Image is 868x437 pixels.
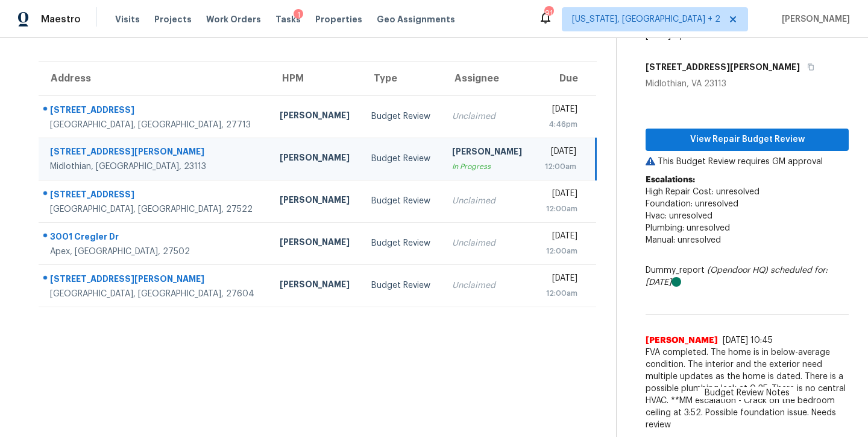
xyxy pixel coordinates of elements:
[362,62,442,95] th: Type
[50,188,260,203] div: [STREET_ADDRESS]
[50,273,260,288] div: [STREET_ADDRESS][PERSON_NAME]
[533,62,596,95] th: Due
[280,278,352,293] div: [PERSON_NAME]
[646,224,730,232] span: Plumbing: unresolved
[315,13,362,25] span: Properties
[270,62,362,95] th: HPM
[572,13,720,25] span: [US_STATE], [GEOGRAPHIC_DATA] + 2
[646,266,828,287] i: scheduled for: [DATE]
[646,346,849,431] span: FVA completed. The home is in below-average condition. The interior and the exterior need multipl...
[371,237,432,249] div: Budget Review
[646,129,849,151] button: View Repair Budget Review
[371,110,432,123] div: Budget Review
[452,110,524,123] div: Unclaimed
[543,118,577,130] div: 4:46pm
[707,266,768,275] i: (Opendoor HQ)
[452,145,524,161] div: [PERSON_NAME]
[646,78,849,90] div: Midlothian, VA 23113
[543,272,577,287] div: [DATE]
[280,236,352,251] div: [PERSON_NAME]
[543,203,577,215] div: 12:00am
[646,212,712,220] span: Hvac: unresolved
[154,13,192,25] span: Projects
[543,230,577,245] div: [DATE]
[543,161,576,173] div: 12:00am
[697,387,797,399] span: Budget Review Notes
[543,287,577,299] div: 12:00am
[646,236,721,244] span: Manual: unresolved
[452,237,524,249] div: Unclaimed
[39,62,270,95] th: Address
[50,145,260,161] div: [STREET_ADDRESS][PERSON_NAME]
[646,188,759,196] span: High Repair Cost: unresolved
[50,288,260,300] div: [GEOGRAPHIC_DATA], [GEOGRAPHIC_DATA], 27604
[280,152,352,167] div: [PERSON_NAME]
[206,13,261,25] span: Work Orders
[543,188,577,203] div: [DATE]
[646,264,849,289] div: Dummy_report
[646,200,738,208] span: Foundation: unresolved
[646,61,800,73] h5: [STREET_ADDRESS][PERSON_NAME]
[50,104,260,119] div: [STREET_ADDRESS]
[50,246,260,258] div: Apex, [GEOGRAPHIC_DATA], 27502
[646,334,718,346] span: [PERSON_NAME]
[371,153,432,165] div: Budget Review
[50,161,260,173] div: Midlothian, [GEOGRAPHIC_DATA], 23113
[294,9,303,21] div: 1
[544,7,553,19] div: 91
[646,176,695,184] b: Escalations:
[723,336,773,345] span: [DATE] 10:45
[452,161,524,173] div: In Progress
[452,279,524,292] div: Unclaimed
[800,56,816,78] button: Copy Address
[280,109,352,124] div: [PERSON_NAME]
[646,156,849,168] p: This Budget Review requires GM approval
[377,13,455,25] span: Geo Assignments
[452,195,524,207] div: Unclaimed
[655,132,839,147] span: View Repair Budget Review
[50,231,260,246] div: 3001 Cregler Dr
[442,62,534,95] th: Assignee
[115,13,140,25] span: Visits
[275,15,301,24] span: Tasks
[543,145,576,161] div: [DATE]
[543,103,577,118] div: [DATE]
[777,13,850,25] span: [PERSON_NAME]
[280,194,352,209] div: [PERSON_NAME]
[41,13,81,25] span: Maestro
[371,279,432,292] div: Budget Review
[371,195,432,207] div: Budget Review
[543,245,577,257] div: 12:00am
[50,119,260,131] div: [GEOGRAPHIC_DATA], [GEOGRAPHIC_DATA], 27713
[50,203,260,215] div: [GEOGRAPHIC_DATA], [GEOGRAPHIC_DATA], 27522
